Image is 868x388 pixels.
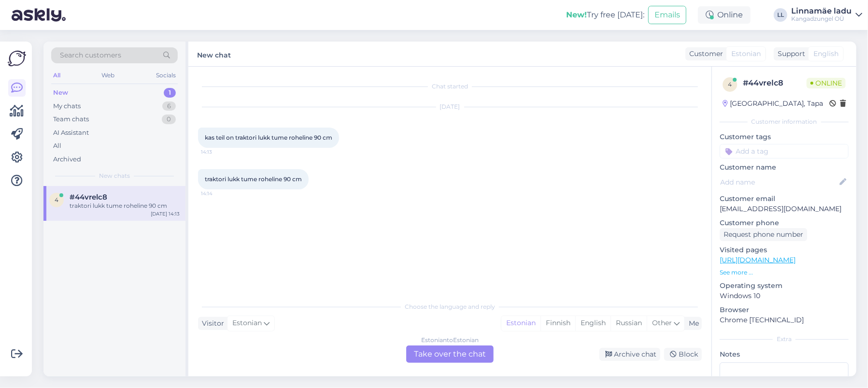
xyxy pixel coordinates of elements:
span: 14:14 [201,190,237,197]
span: 14:13 [201,148,237,156]
span: Other [652,318,672,327]
div: Russian [611,316,647,331]
button: Emails [648,6,686,24]
div: 6 [162,101,176,111]
div: Take over the chat [406,345,494,363]
p: Operating system [720,281,849,291]
div: 1 [164,88,176,98]
p: Windows 10 [720,291,849,301]
div: Request phone number [720,228,807,241]
div: New [53,88,68,98]
div: Estonian to Estonian [421,336,479,345]
div: All [53,141,61,151]
p: Visited pages [720,245,849,255]
div: Socials [154,69,178,82]
div: Me [685,318,699,329]
div: traktori lukk tume roheline 90 cm [70,201,180,210]
div: English [575,316,611,331]
div: Support [774,49,805,59]
div: AI Assistant [53,128,89,138]
div: [GEOGRAPHIC_DATA], Tapa [723,99,823,109]
div: # 44vrelc8 [743,77,807,89]
div: 0 [162,115,176,124]
div: Team chats [53,115,89,124]
input: Add a tag [720,144,849,158]
p: Customer tags [720,132,849,142]
div: Chat started [198,82,702,91]
div: Extra [720,335,849,344]
div: Block [664,348,702,361]
div: [DATE] 14:13 [151,210,180,217]
span: traktori lukk tume roheline 90 cm [205,175,302,183]
div: Visitor [198,318,224,329]
span: 4 [55,196,58,203]
span: kas teil on traktori lukk tume roheline 90 cm [205,134,332,141]
div: My chats [53,101,81,111]
b: New! [566,10,587,19]
p: Customer email [720,194,849,204]
div: Customer [685,49,723,59]
p: Chrome [TECHNICAL_ID] [720,315,849,325]
div: Archive chat [599,348,660,361]
a: Linnamäe laduKangadzungel OÜ [791,7,862,23]
div: All [51,69,62,82]
div: LL [774,8,787,22]
span: Search customers [60,50,121,60]
div: Web [100,69,117,82]
div: Estonian [501,316,541,331]
span: Estonian [232,318,262,329]
p: Browser [720,305,849,315]
p: Notes [720,349,849,359]
div: Finnish [541,316,575,331]
div: Online [698,6,751,24]
span: #44vrelc8 [70,193,107,201]
span: Estonian [731,49,761,59]
span: Online [807,78,846,88]
input: Add name [720,177,838,187]
p: [EMAIL_ADDRESS][DOMAIN_NAME] [720,204,849,214]
label: New chat [197,47,231,60]
div: Kangadzungel OÜ [791,15,852,23]
div: Try free [DATE]: [566,9,644,21]
p: Customer phone [720,218,849,228]
span: 4 [728,81,732,88]
p: See more ... [720,268,849,277]
div: Archived [53,155,81,164]
div: Choose the language and reply [198,302,702,311]
span: New chats [99,172,130,180]
span: English [813,49,839,59]
div: Customer information [720,117,849,126]
p: Customer name [720,162,849,172]
a: [URL][DOMAIN_NAME] [720,256,796,264]
img: Askly Logo [8,49,26,68]
div: Linnamäe ladu [791,7,852,15]
div: [DATE] [198,102,702,111]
